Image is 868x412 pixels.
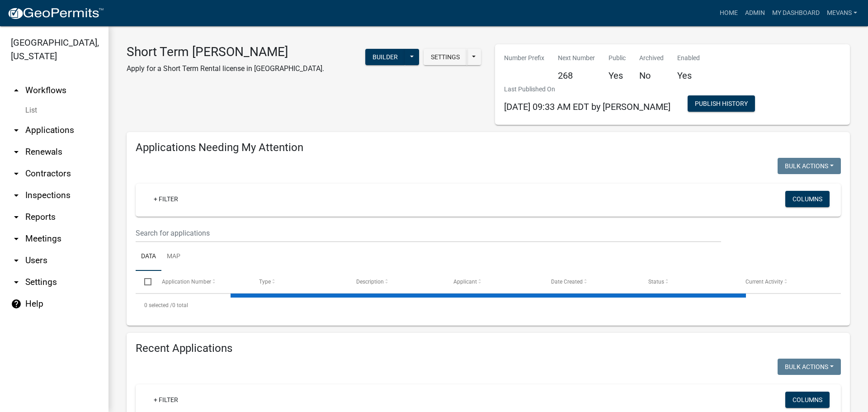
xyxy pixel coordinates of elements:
[504,85,670,94] p: Last Published On
[127,44,324,60] h3: Short Term [PERSON_NAME]
[677,53,700,63] p: Enabled
[146,392,185,408] a: + Filter
[11,298,22,309] i: help
[778,359,841,375] button: Bulk Actions
[769,5,823,22] a: My Dashboard
[745,279,783,285] span: Current Activity
[11,147,22,157] i: arrow_drop_down
[558,53,595,63] p: Next Number
[11,277,22,288] i: arrow_drop_down
[688,101,755,108] wm-modal-confirm: Workflow Publish History
[716,5,741,22] a: Home
[136,271,153,293] datatable-header-cell: Select
[785,191,830,207] button: Columns
[542,271,639,293] datatable-header-cell: Date Created
[823,5,861,22] a: Mevans
[741,5,769,22] a: Admin
[136,242,161,271] a: Data
[136,294,841,317] div: 0 total
[639,70,664,81] h5: No
[144,302,172,308] span: 0 selected /
[127,63,324,74] p: Apply for a Short Term Rental license in [GEOGRAPHIC_DATA].
[356,279,384,285] span: Description
[161,242,186,271] a: Map
[504,53,544,63] p: Number Prefix
[11,255,22,266] i: arrow_drop_down
[250,271,348,293] datatable-header-cell: Type
[136,224,721,242] input: Search for applications
[348,271,445,293] datatable-header-cell: Description
[11,125,22,136] i: arrow_drop_down
[558,70,595,81] h5: 268
[146,191,185,207] a: + Filter
[609,70,626,81] h5: Yes
[162,279,211,285] span: Application Number
[136,342,841,355] h4: Recent Applications
[424,49,467,65] button: Settings
[737,271,834,293] datatable-header-cell: Current Activity
[136,141,841,154] h4: Applications Needing My Attention
[639,53,664,63] p: Archived
[504,101,670,112] span: [DATE] 09:33 AM EDT by [PERSON_NAME]
[640,271,737,293] datatable-header-cell: Status
[609,53,626,63] p: Public
[648,279,664,285] span: Status
[677,70,700,81] h5: Yes
[11,85,22,96] i: arrow_drop_up
[11,212,22,223] i: arrow_drop_down
[551,279,583,285] span: Date Created
[445,271,542,293] datatable-header-cell: Applicant
[153,271,250,293] datatable-header-cell: Application Number
[785,392,830,408] button: Columns
[11,168,22,179] i: arrow_drop_down
[365,49,405,65] button: Builder
[778,158,841,174] button: Bulk Actions
[11,190,22,201] i: arrow_drop_down
[259,279,271,285] span: Type
[453,279,477,285] span: Applicant
[11,233,22,244] i: arrow_drop_down
[688,95,755,112] button: Publish History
